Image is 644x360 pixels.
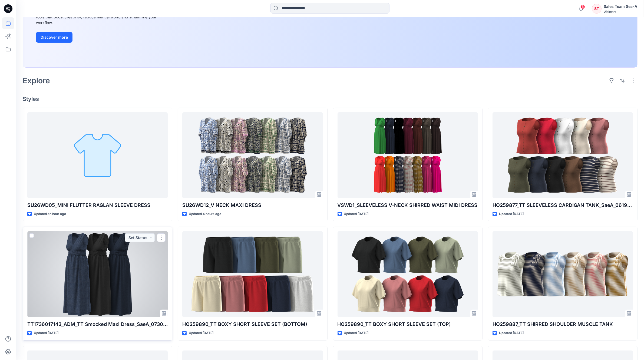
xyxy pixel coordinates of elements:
[344,330,369,336] p: Updated [DATE]
[604,3,637,10] div: Sales Team Sea-A
[493,202,633,209] p: HQ259877_TT SLEEVELESS CARDIGAN TANK_SaeA_061925
[592,4,602,14] div: ST
[344,211,369,217] p: Updated [DATE]
[338,112,478,198] a: VSWD1_SLEEVELESS V-NECK SHIRRED WAIST MIDI DRESS
[36,32,72,43] button: Discover more
[182,231,323,317] a: HQ259890_TT BOXY SHORT SLEEVE SET (BOTTOM)
[338,202,478,209] p: VSWD1_SLEEVELESS V-NECK SHIRRED WAIST MIDI DRESS
[27,321,168,328] p: TT1736017143_ADM_TT Smocked Maxi Dress_SaeA_073025
[182,112,323,198] a: SU26WD12_V NECK MAXI DRESS
[338,231,478,317] a: HQ259890_TT BOXY SHORT SLEEVE SET (TOP)
[189,330,213,336] p: Updated [DATE]
[27,231,168,317] a: TT1736017143_ADM_TT Smocked Maxi Dress_SaeA_073025
[23,96,638,102] h4: Styles
[182,321,323,328] p: HQ259890_TT BOXY SHORT SLEEVE SET (BOTTOM)
[36,32,158,43] a: Discover more
[189,211,221,217] p: Updated 4 hours ago
[604,10,637,14] div: Walmart
[27,202,168,209] p: SU26WD05_MINI FLUTTER RAGLAN SLEEVE DRESS
[182,202,323,209] p: SU26WD12_V NECK MAXI DRESS
[493,321,633,328] p: HQ259887_TT SHIRRED SHOULDER MUSCLE TANK
[23,76,50,85] h2: Explore
[27,112,168,198] a: SU26WD05_MINI FLUTTER RAGLAN SLEEVE DRESS
[499,211,524,217] p: Updated [DATE]
[581,5,585,9] span: 5
[499,330,524,336] p: Updated [DATE]
[34,211,66,217] p: Updated an hour ago
[338,321,478,328] p: HQ259890_TT BOXY SHORT SLEEVE SET (TOP)
[493,112,633,198] a: HQ259877_TT SLEEVELESS CARDIGAN TANK_SaeA_061925
[493,231,633,317] a: HQ259887_TT SHIRRED SHOULDER MUSCLE TANK
[34,330,58,336] p: Updated [DATE]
